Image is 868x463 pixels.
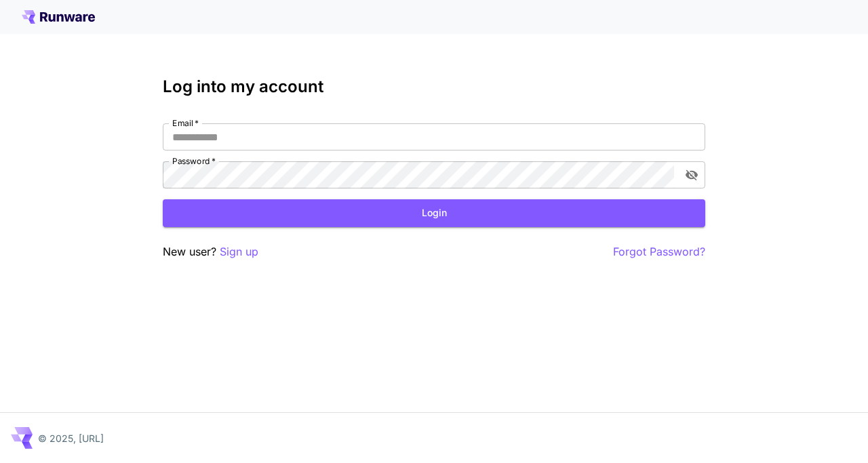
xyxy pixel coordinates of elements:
label: Email [172,117,199,129]
button: Forgot Password? [613,243,705,260]
button: Login [163,199,705,227]
p: New user? [163,243,258,260]
label: Password [172,155,216,167]
button: Sign up [220,243,258,260]
p: © 2025, [URL] [38,431,104,445]
button: toggle password visibility [679,163,704,187]
h3: Log into my account [163,77,705,96]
